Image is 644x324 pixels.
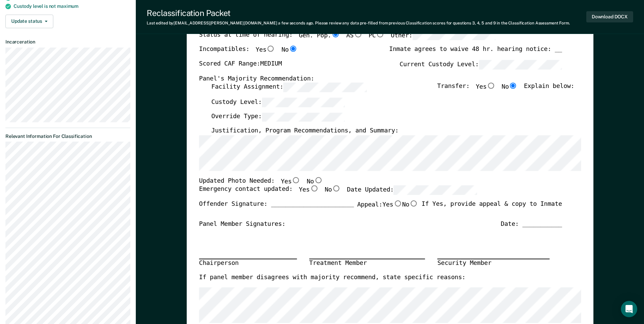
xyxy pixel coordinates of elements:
label: PC [368,31,384,40]
label: AS [346,31,362,40]
div: Treatment Member [309,259,425,268]
label: No [325,186,341,195]
input: No [509,83,518,89]
div: Chairperson [199,259,297,268]
label: Facility Assignment: [211,83,366,92]
label: Custody Level: [211,98,345,107]
label: Scored CAF Range: MEDIUM [199,60,282,69]
div: Security Member [437,259,550,268]
label: Date Updated: [347,186,477,195]
label: Yes [382,200,402,209]
div: Open Intercom Messenger [621,301,637,317]
span: maximum [57,3,78,9]
input: No [409,200,418,206]
label: No [402,200,418,209]
label: Yes [281,177,300,186]
input: Current Custody Level: [479,60,562,69]
input: Custody Level: [262,98,345,107]
button: Download DOCX [586,11,633,22]
div: Status at time of hearing: [199,31,496,46]
label: No [501,83,517,92]
input: Gen. Pop. [331,31,340,37]
dt: Relevant Information For Classification [5,133,130,139]
div: Emergency contact updated: [199,186,477,201]
label: Override Type: [211,112,345,122]
input: AS [353,31,362,37]
input: Date Updated: [394,186,477,195]
label: Gen. Pop. [299,31,340,40]
label: No [281,46,297,55]
input: Yes [292,177,300,183]
label: Current Custody Level: [400,60,562,69]
input: PC [376,31,385,37]
input: Yes [486,83,495,89]
span: a few seconds ago [278,21,313,25]
div: Offender Signature: _______________________ If Yes, provide appeal & copy to Inmate [199,200,562,220]
input: No [289,46,297,52]
input: Override Type: [262,112,345,122]
div: Panel's Majority Recommendation: [199,75,562,83]
input: Facility Assignment: [283,83,366,92]
input: Other: [412,31,496,40]
div: Incompatibles: [199,46,297,60]
label: Yes [256,46,275,55]
dt: Incarceration [5,39,130,45]
label: Justification, Program Recommendations, and Summary: [211,127,399,136]
input: Yes [266,46,275,52]
input: Yes [393,200,402,206]
div: Last edited by [EMAIL_ADDRESS][PERSON_NAME][DOMAIN_NAME] . Please review any data pre-filled from... [147,21,570,25]
div: Custody level is not [14,3,130,9]
div: Date: ___________ [501,220,562,228]
input: Yes [310,186,318,192]
label: If panel member disagrees with majority recommend, state specific reasons: [199,274,465,282]
div: Transfer: Explain below: [437,83,574,98]
input: No [314,177,323,183]
div: Panel Member Signatures: [199,220,286,228]
label: Appeal: [357,200,418,215]
label: Yes [476,83,495,92]
label: No [307,177,323,186]
div: Inmate agrees to waive 48 hr. hearing notice: __ [389,46,562,60]
button: Update status [5,15,53,28]
label: Yes [299,186,318,195]
input: No [332,186,341,192]
label: Other: [391,31,496,40]
div: Updated Photo Needed: [199,177,323,186]
div: Reclassification Packet [147,8,570,18]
